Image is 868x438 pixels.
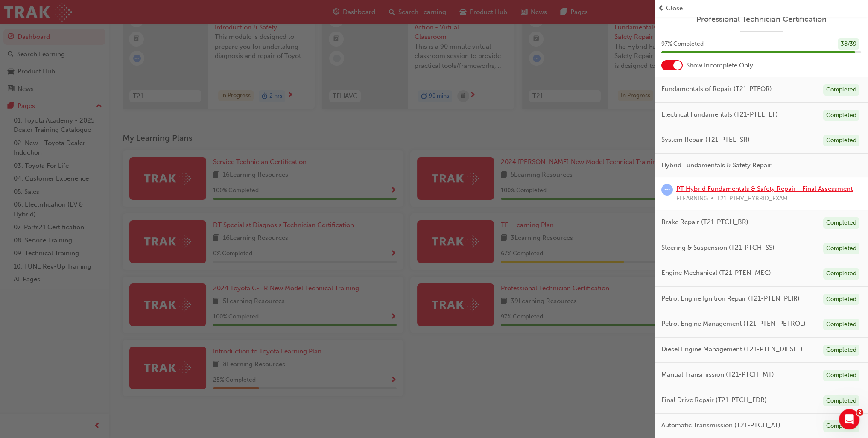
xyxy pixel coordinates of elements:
[666,3,683,13] span: Close
[661,110,778,120] span: Electrical Fundamentals (T21-PTEL_EF)
[676,185,853,193] a: PT Hybrid Fundamentals & Safety Repair - Final Assessment
[823,217,859,229] div: Completed
[839,409,859,429] iframe: Intercom live chat
[823,243,859,254] div: Completed
[823,135,859,146] div: Completed
[661,217,748,227] span: Brake Repair (T21-PTCH_BR)
[823,294,859,305] div: Completed
[661,294,800,304] span: Petrol Engine Ignition Repair (T21-PTEN_PEIR)
[686,61,753,70] span: Show Incomplete Only
[658,3,664,13] span: prev-icon
[661,345,803,354] span: Diesel Engine Management (T21-PTEN_DIESEL)
[658,3,865,13] button: prev-iconClose
[823,345,859,356] div: Completed
[661,268,771,278] span: Engine Mechanical (T21-PTEN_MEC)
[676,194,708,204] span: ELEARNING
[823,84,859,96] div: Completed
[661,395,767,405] span: Final Drive Repair (T21-PTCH_FDR)
[856,409,863,416] span: 2
[661,39,704,49] span: 97 % Completed
[838,38,859,50] div: 38 / 39
[661,135,750,145] span: System Repair (T21-PTEL_SR)
[823,110,859,121] div: Completed
[661,184,673,196] span: learningRecordVerb_ATTEMPT-icon
[661,420,780,430] span: Automatic Transmission (T21-PTCH_AT)
[823,395,859,407] div: Completed
[661,319,806,329] span: Petrol Engine Management (T21-PTEN_PETROL)
[823,268,859,280] div: Completed
[823,420,859,432] div: Completed
[661,243,774,253] span: Steering & Suspension (T21-PTCH_SS)
[823,319,859,330] div: Completed
[661,161,772,170] span: Hybrid Fundamentals & Safety Repair
[717,194,788,204] span: T21-PTHV_HYBRID_EXAM
[823,370,859,381] div: Completed
[661,15,861,24] a: Professional Technician Certification
[661,84,772,94] span: Fundamentals of Repair (T21-PTFOR)
[661,370,774,380] span: Manual Transmission (T21-PTCH_MT)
